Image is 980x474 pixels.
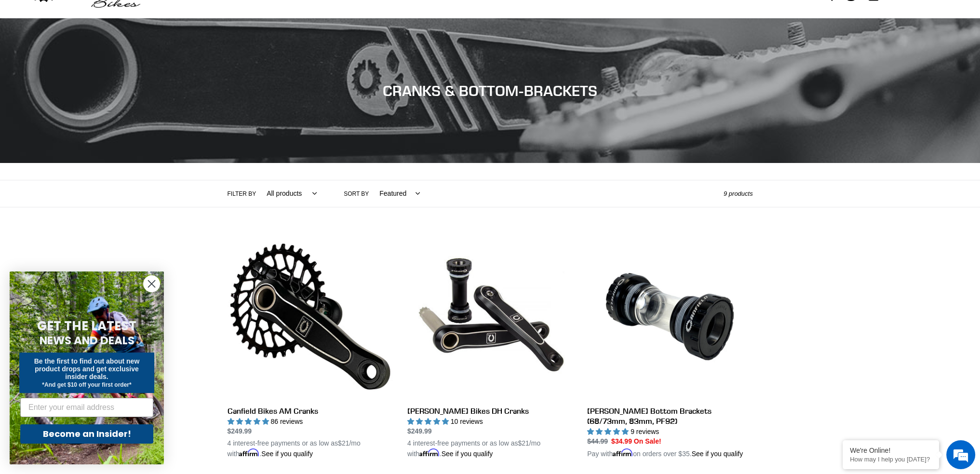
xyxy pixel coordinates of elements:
[143,275,160,292] button: Close dialog
[20,424,153,444] button: Become an Insider!
[850,456,932,463] p: How may I help you today?
[344,190,369,198] label: Sort by
[40,333,134,348] span: NEWS AND DEALS
[383,82,597,99] span: CRANKS & BOTTOM-BRACKETS
[42,381,131,388] span: *And get $10 off your first order*
[850,447,932,454] div: We're Online!
[228,190,256,198] label: Filter by
[20,398,153,417] input: Enter your email address
[34,357,140,380] span: Be the first to find out about new product drops and get exclusive insider deals.
[724,190,753,197] span: 9 products
[37,317,136,335] span: GET THE LATEST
